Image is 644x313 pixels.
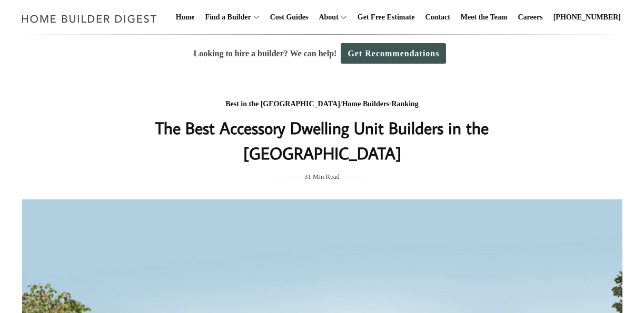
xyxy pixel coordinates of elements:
a: Home [172,1,199,34]
a: Get Free Estimate [353,1,419,34]
a: Cost Guides [266,1,313,34]
a: About [314,1,338,34]
div: / / [112,98,532,111]
a: Find a Builder [201,1,251,34]
a: Home Builders [342,100,390,108]
span: 31 Min Read [304,171,340,183]
a: Contact [421,1,454,34]
a: Meet the Team [457,1,512,34]
a: Get Recommendations [341,43,446,64]
h1: The Best Accessory Dwelling Unit Builders in the [GEOGRAPHIC_DATA] [112,115,532,166]
a: Best in the [GEOGRAPHIC_DATA] [225,100,340,108]
img: Home Builder Digest [17,8,162,29]
a: Careers [514,1,547,34]
a: [PHONE_NUMBER] [549,1,625,34]
a: Ranking [391,100,418,108]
